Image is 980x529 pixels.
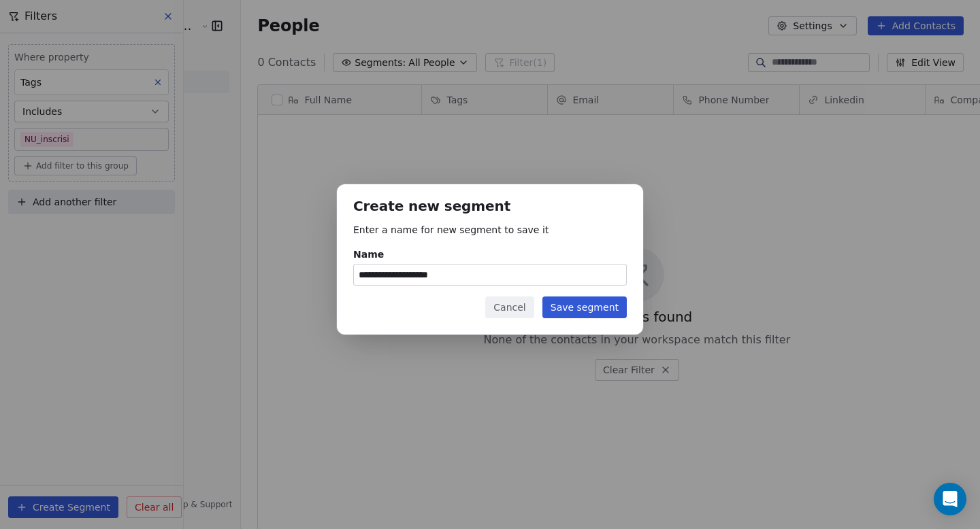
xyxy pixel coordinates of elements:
button: Save segment [542,296,627,318]
h1: Create new segment [353,201,627,215]
p: Enter a name for new segment to save it [353,223,627,237]
input: Name [354,264,626,285]
div: Name [353,248,627,261]
button: Cancel [485,296,534,318]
